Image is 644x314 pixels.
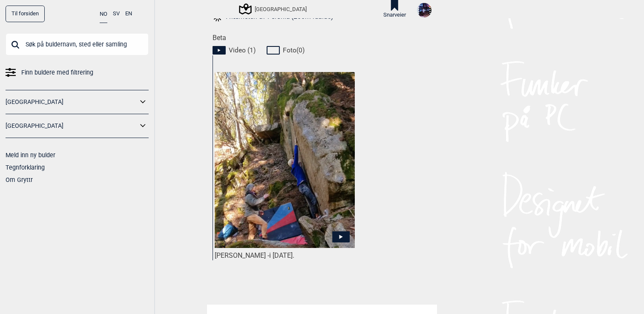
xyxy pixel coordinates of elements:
a: Finn buldere med filtrering [6,66,149,79]
a: Tegnforklaring [6,164,45,171]
img: Tore pa Feronia [215,72,355,248]
button: SV [113,6,120,22]
img: DSCF8875 [417,3,431,17]
a: [GEOGRAPHIC_DATA] [6,120,138,132]
a: Om Gryttr [6,176,33,183]
div: [GEOGRAPHIC_DATA] [240,4,307,14]
span: Finn buldere med filtrering [21,66,93,79]
button: EN [125,6,132,22]
span: i [DATE]. [269,251,294,259]
div: [PERSON_NAME] - [215,251,355,260]
span: Foto ( 0 ) [283,46,305,55]
div: Beta [207,34,437,294]
input: Søk på buldernavn, sted eller samling [6,33,149,55]
a: Til forsiden [6,6,45,22]
span: Video ( 1 ) [229,46,256,55]
a: Meld inn ny bulder [6,152,55,158]
button: NO [100,6,107,23]
a: [GEOGRAPHIC_DATA] [6,96,138,108]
